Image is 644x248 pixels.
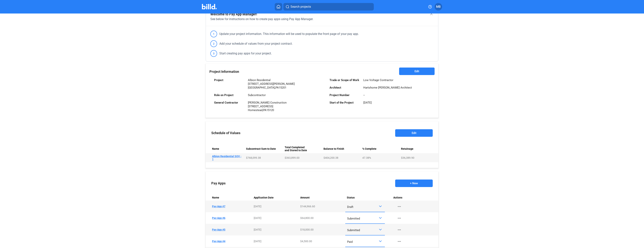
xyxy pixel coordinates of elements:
[399,153,438,162] td: $36,389.90
[210,31,217,37] span: 1
[214,101,244,104] div: General Contractor
[214,78,244,82] div: Project
[206,153,245,162] td: Albion Residential SOV - 1
[210,17,434,21] div: See below for instructions on how to create pay apps using Pay App Manager.
[415,69,419,73] span: Edit
[210,40,217,47] span: 2
[322,153,361,162] td: $404,200.38
[436,5,441,9] span: MB
[361,144,400,153] th: % Complete
[210,40,293,47] div: Add your schedule of values from your project contract.
[206,144,245,153] th: Name
[399,68,435,75] button: Edit
[363,86,412,89] div: Hartshome [PERSON_NAME] Architect
[252,195,299,201] th: Application Date
[206,212,252,224] td: Pay App #6
[361,153,400,162] td: 47.38%
[248,86,275,89] span: [GEOGRAPHIC_DATA],
[429,12,434,16] mat-icon: close
[290,5,311,9] span: Search projects
[347,217,360,220] span: Submitted
[245,144,283,153] th: Subcontract Sum to Date
[435,3,442,11] button: MB
[252,224,299,235] td: [DATE]
[279,86,286,89] span: 15201
[392,195,438,201] th: Actions
[202,4,217,9] img: Billd Company Logo
[347,228,360,232] span: Submitted
[248,104,287,108] div: [STREET_ADDRESS]
[363,78,393,82] div: Low Voltage Contractor
[211,181,226,185] div: Pay Apps
[248,108,263,112] span: Homestead,
[252,212,299,224] td: [DATE]
[345,195,392,201] th: Status
[299,201,345,212] td: $144,966.60
[397,204,402,209] mat-icon: more_horiz
[206,235,252,247] td: Pay App #4
[347,205,353,209] span: Draft
[211,131,240,135] div: Schedule of Values
[283,144,322,153] th: Total Completed and Stored to Date
[252,201,299,212] td: [DATE]
[330,78,360,82] div: Trade or Scope of Work
[210,12,434,17] div: Welcome to Pay App Manager!
[322,144,361,153] th: Balance to Finish
[210,50,272,57] div: Start creating pay apps for your project.
[206,195,252,201] th: Name
[263,108,266,112] span: PA
[299,235,345,247] td: $4,500.00
[248,82,295,86] div: [STREET_ADDRESS][PERSON_NAME]
[283,153,322,162] td: $363,899.00
[397,228,402,232] mat-icon: more_horiz
[210,31,359,37] div: Update your project information. This information will be used to populate the front page of your...
[245,153,283,162] td: $768,099.38
[252,235,299,247] td: [DATE]
[397,239,402,244] mat-icon: more_horiz
[299,224,345,235] td: $18,000.00
[206,201,252,212] td: Pay App #7
[299,212,345,224] td: $64,800.00
[395,129,433,137] button: Edit
[206,224,252,235] td: Pay App #5
[209,70,239,74] span: Project Information
[299,195,345,201] th: Amount
[248,93,266,97] div: Subcontractor
[397,216,402,220] mat-icon: more_horiz
[210,50,217,57] span: 3
[330,93,360,97] div: Project Number
[330,101,360,104] div: Start of the Project
[363,93,365,97] div: --
[399,144,438,153] th: Retainage
[347,240,353,243] span: Paid
[275,86,279,89] span: PA
[266,108,274,112] span: 15120
[214,93,244,97] div: Role on Project
[330,86,360,89] div: Architect
[248,101,287,104] div: [PERSON_NAME] Construction
[363,101,372,104] div: [DATE]
[248,78,295,82] div: Albion Residential
[283,3,374,11] button: Search projects
[395,180,433,187] button: + New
